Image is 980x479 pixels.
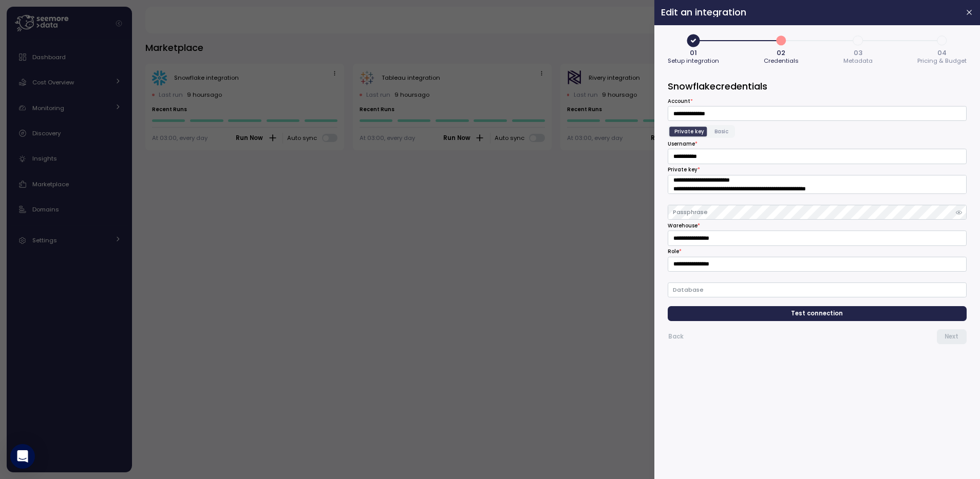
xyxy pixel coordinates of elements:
[668,80,967,93] h3: Snowflake credentials
[668,306,967,321] button: Test connection
[714,128,728,135] span: Basic
[937,329,967,344] button: Next
[854,49,862,56] span: 03
[674,128,704,135] span: Private key
[764,32,799,66] button: 202Credentials
[668,330,684,344] span: Back
[668,329,684,344] button: Back
[945,330,958,344] span: Next
[843,58,873,64] span: Metadata
[10,444,35,469] div: Open Intercom Messenger
[843,32,873,66] button: 303Metadata
[777,49,786,56] span: 02
[661,8,957,17] h2: Edit an integration
[933,32,951,49] span: 4
[937,49,947,56] span: 04
[772,32,790,49] span: 2
[917,58,967,64] span: Pricing & Budget
[917,32,967,66] button: 404Pricing & Budget
[668,32,719,66] button: 01Setup integration
[764,58,799,64] span: Credentials
[850,32,867,49] span: 3
[791,307,843,321] span: Test connection
[690,49,697,56] span: 01
[668,58,719,64] span: Setup integration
